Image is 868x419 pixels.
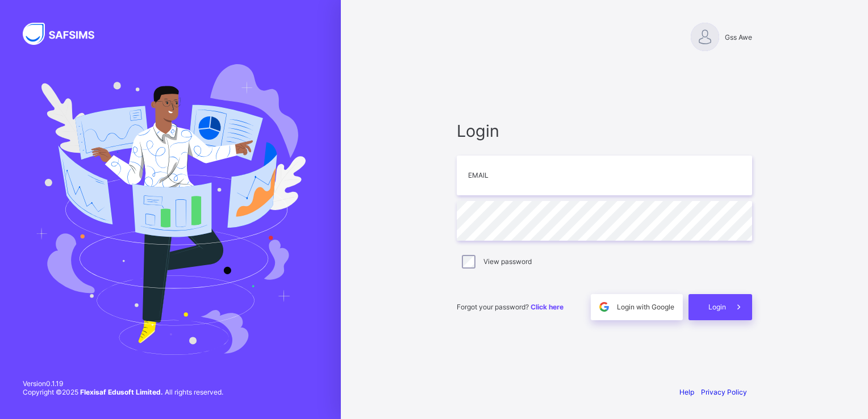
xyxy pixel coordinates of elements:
a: Help [679,388,694,396]
span: Login [708,303,726,311]
span: Login [457,121,752,141]
span: Gss Awe [725,33,752,41]
a: Click here [531,303,564,311]
img: SAFSIMS Logo [23,23,108,45]
a: Privacy Policy [701,388,747,396]
span: Copyright © 2025 All rights reserved. [23,388,223,396]
span: Login with Google [617,303,674,311]
span: Forgot your password? [457,303,564,311]
label: View password [483,257,532,266]
strong: Flexisaf Edusoft Limited. [80,388,163,396]
img: google.396cfc9801f0270233282035f929180a.svg [598,300,611,313]
span: Version 0.1.19 [23,379,223,388]
img: Hero Image [35,64,306,355]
